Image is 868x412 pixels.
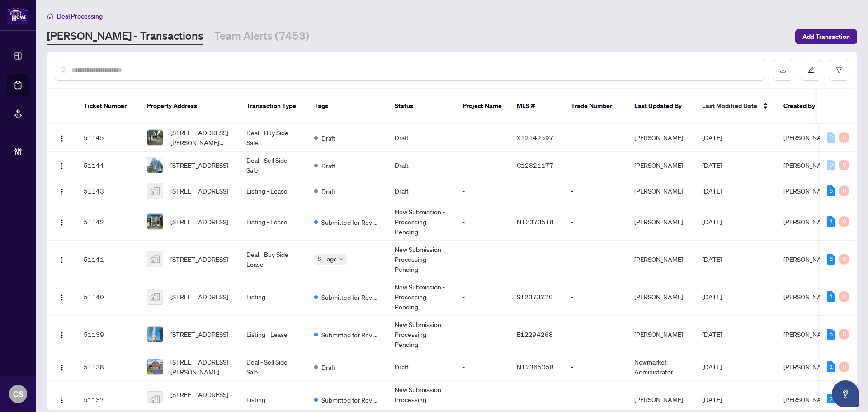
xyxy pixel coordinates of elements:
[801,60,821,81] button: edit
[147,289,163,304] img: thumbnail-img
[321,292,380,302] span: Submitted for Review
[702,218,722,226] span: [DATE]
[783,218,832,226] span: [PERSON_NAME]
[170,292,228,302] span: [STREET_ADDRESS]
[517,133,553,142] span: X12142597
[239,89,307,124] th: Transaction Type
[147,392,163,407] img: thumbnail-img
[627,124,695,152] td: [PERSON_NAME]
[239,316,307,353] td: Listing - Lease
[58,188,66,195] img: Logo
[455,89,509,124] th: Project Name
[321,161,335,170] span: Draft
[58,135,66,142] img: Logo
[76,179,140,203] td: 51143
[827,394,835,405] div: 2
[76,152,140,179] td: 51144
[339,257,343,261] span: down
[76,353,140,381] td: 51138
[783,255,832,263] span: [PERSON_NAME]
[13,388,24,400] span: CS
[58,294,66,301] img: Logo
[321,362,335,372] span: Draft
[702,133,722,142] span: [DATE]
[783,161,832,169] span: [PERSON_NAME]
[321,186,335,196] span: Draft
[76,203,140,241] td: 51142
[702,255,722,263] span: [DATE]
[832,380,859,407] button: Open asap
[839,291,849,302] div: 0
[387,353,455,381] td: Draft
[147,327,163,342] img: thumbnail-img
[839,361,849,372] div: 0
[783,187,832,195] span: [PERSON_NAME]
[76,316,140,353] td: 51139
[564,124,627,152] td: -
[827,254,835,265] div: 6
[239,278,307,316] td: Listing
[776,89,830,124] th: Created By
[239,179,307,203] td: Listing - Lease
[564,203,627,241] td: -
[58,397,66,404] img: Logo
[47,28,203,45] a: [PERSON_NAME] - Transactions
[702,101,757,111] span: Last Modified Date
[564,89,627,124] th: Trade Number
[702,395,722,403] span: [DATE]
[702,293,722,301] span: [DATE]
[627,241,695,278] td: [PERSON_NAME]
[839,132,849,143] div: 0
[58,219,66,226] img: Logo
[47,13,53,19] span: home
[55,289,69,304] button: Logo
[55,130,69,145] button: Logo
[827,132,835,143] div: 0
[627,316,695,353] td: [PERSON_NAME]
[564,241,627,278] td: -
[517,218,554,226] span: N12373518
[509,89,564,124] th: MLS #
[321,395,380,405] span: Submitted for Review
[455,152,509,179] td: -
[239,353,307,381] td: Deal - Sell Side Sale
[387,152,455,179] td: Draft
[517,161,553,169] span: C12321177
[455,278,509,316] td: -
[170,254,228,264] span: [STREET_ADDRESS]
[627,152,695,179] td: [PERSON_NAME]
[702,161,722,169] span: [DATE]
[55,184,69,198] button: Logo
[58,331,66,339] img: Logo
[55,214,69,229] button: Logo
[455,353,509,381] td: -
[147,157,163,173] img: thumbnail-img
[773,60,793,81] button: download
[839,254,849,265] div: 0
[170,357,232,377] span: [STREET_ADDRESS][PERSON_NAME][PERSON_NAME]
[387,179,455,203] td: Draft
[627,89,695,124] th: Last Updated By
[58,162,66,170] img: Logo
[839,160,849,170] div: 0
[517,363,554,371] span: N12365058
[321,133,335,143] span: Draft
[387,89,455,124] th: Status
[387,241,455,278] td: New Submission - Processing Pending
[839,329,849,340] div: 0
[239,152,307,179] td: Deal - Sell Side Sale
[827,291,835,302] div: 1
[147,359,163,374] img: thumbnail-img
[55,158,69,172] button: Logo
[702,187,722,195] span: [DATE]
[827,329,835,340] div: 5
[827,185,835,196] div: 5
[783,293,832,301] span: [PERSON_NAME]
[170,186,228,196] span: [STREET_ADDRESS]
[170,329,228,339] span: [STREET_ADDRESS]
[783,133,832,142] span: [PERSON_NAME]
[627,179,695,203] td: [PERSON_NAME]
[57,12,103,20] span: Deal Processing
[455,124,509,152] td: -
[702,363,722,371] span: [DATE]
